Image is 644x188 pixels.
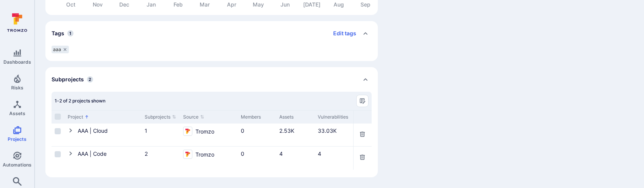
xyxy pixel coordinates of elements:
button: Sort by Project [68,114,89,120]
a: 2.53K [279,127,294,134]
text: Oct [66,1,75,8]
h2: Tags [52,30,64,37]
a: 4 [318,150,321,157]
div: Cell for Subprojects [142,147,180,170]
button: Sort by Subprojects [145,114,176,120]
h2: Subprojects [52,76,84,83]
a: 0 [241,150,244,157]
div: aaa [52,46,69,53]
text: Jan [147,1,156,8]
button: Sort by Source [183,114,204,120]
p: Sorted by: Alphabetically (A-Z) [85,113,89,121]
div: Assets [279,114,312,120]
div: Cell for Members [238,124,276,146]
div: Collapse [45,67,378,92]
div: Cell for [353,124,372,146]
div: Cell for Project [65,147,142,170]
div: Cell for Project [65,124,142,146]
div: Cell for selection [52,147,65,170]
div: Cell for selection [52,124,65,146]
div: Cell for Subprojects [142,124,180,146]
span: Tromzo [195,127,214,135]
div: Cell for Vulnerabilities [315,124,354,146]
div: Vulnerabilities [318,114,351,120]
div: Collapse tags [45,21,378,46]
div: Members [241,114,273,120]
text: Apr [227,1,237,8]
span: 1-2 of 2 projects shown [55,98,105,104]
a: 1 [145,127,147,134]
span: 2 [87,76,93,82]
div: Cell for Assets [276,124,315,146]
text: May [253,1,264,8]
div: Cell for [353,147,372,170]
span: Select all rows [55,114,61,120]
div: Cell for Source [180,124,238,146]
text: Feb [174,1,183,8]
text: Mar [200,1,210,8]
div: Cell for Vulnerabilities [315,147,354,170]
a: 0 [241,127,244,134]
text: Dec [119,1,129,8]
a: 4 [279,150,283,157]
a: AAA | Code [78,150,107,157]
text: [DATE] [303,1,320,8]
div: Cell for Source [180,147,238,170]
span: Dashboards [3,59,31,65]
text: Sep [360,1,370,8]
span: Select row [55,151,61,157]
a: 2 [145,150,148,157]
span: aaa [53,46,61,53]
a: AAA | Cloud [78,127,108,134]
text: Nov [93,1,103,8]
span: Risks [11,85,23,91]
div: Cell for Members [238,147,276,170]
div: Cell for Assets [276,147,315,170]
a: 33.03K [318,127,337,134]
span: Automations [3,162,32,168]
text: Aug [334,1,344,8]
button: Edit tags [327,27,356,40]
text: Jun [280,1,290,8]
button: Manage columns [356,95,369,107]
span: 1 [67,30,73,36]
span: Assets [9,110,25,116]
span: Projects [8,136,27,142]
span: Select row [55,128,61,134]
span: Tromzo [195,150,214,158]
